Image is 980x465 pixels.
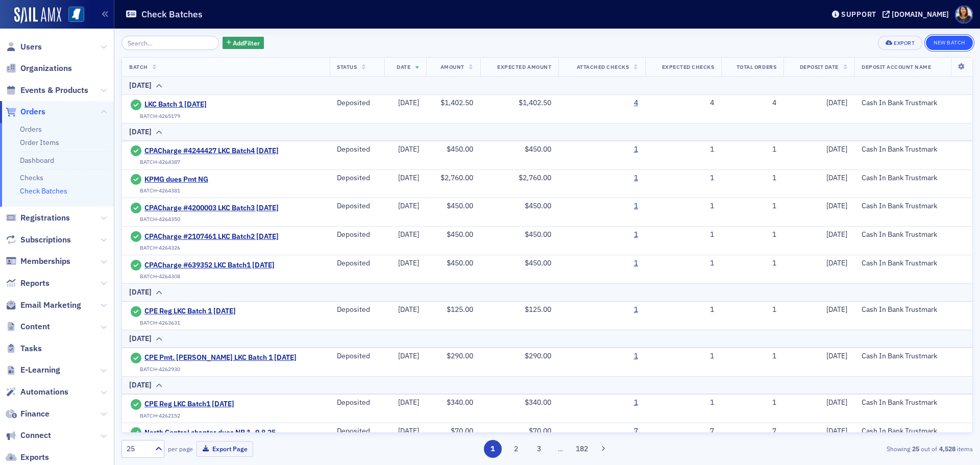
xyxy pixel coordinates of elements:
[6,452,49,463] a: Exports
[121,36,219,50] input: Search…
[223,37,264,50] button: AddFilter
[6,321,50,332] a: Content
[447,144,473,154] span: $450.00
[337,63,357,70] span: Status
[862,427,965,436] div: Cash In Bank Trustmark
[529,426,551,435] span: $70.00
[398,98,419,107] span: [DATE]
[127,444,149,454] div: 25
[634,352,638,361] a: 1
[525,305,551,314] span: $125.00
[497,63,551,70] span: Expected Amount
[20,278,50,289] span: Reports
[337,352,377,361] div: Deposited
[197,441,253,457] button: Export Page
[337,305,377,314] div: Deposited
[140,113,180,119] div: BATCH-4265179
[634,427,638,436] a: 7
[862,305,965,314] div: Cash In Bank Trustmark
[129,63,148,70] span: Batch
[6,408,50,420] a: Finance
[634,230,638,239] a: 1
[652,99,715,108] div: 4
[892,10,949,19] div: [DOMAIN_NAME]
[144,232,279,241] span: CPACharge #2107461 LKC Batch2 [DATE]
[337,174,377,183] div: Deposited
[140,273,180,280] div: BATCH-4264308
[6,364,60,376] a: E-Learning
[20,63,72,74] span: Organizations
[144,204,279,213] a: CPACharge #4200003 LKC Batch3 [DATE]
[728,259,776,268] div: 1
[826,398,847,407] span: [DATE]
[398,201,419,210] span: [DATE]
[652,230,715,239] div: 1
[519,98,551,107] span: $1,402.50
[728,230,776,239] div: 1
[14,7,61,23] img: SailAMX
[20,386,68,398] span: Automations
[144,353,297,362] a: CPE Pmt. [PERSON_NAME] LKC Batch 1 [DATE]
[398,426,419,435] span: [DATE]
[862,259,965,268] div: Cash In Bank Trustmark
[826,144,847,154] span: [DATE]
[634,202,638,211] a: 1
[652,398,715,407] div: 1
[878,36,922,50] button: Export
[20,41,42,53] span: Users
[6,106,45,117] a: Orders
[129,127,152,137] div: [DATE]
[6,234,71,246] a: Subscriptions
[826,201,847,210] span: [DATE]
[910,444,921,453] strong: 25
[447,305,473,314] span: $125.00
[728,145,776,154] div: 1
[20,234,71,246] span: Subscriptions
[337,230,377,239] div: Deposited
[652,145,715,154] div: 1
[883,11,952,18] button: [DOMAIN_NAME]
[20,300,81,311] span: Email Marketing
[20,212,70,224] span: Registrations
[530,440,548,458] button: 3
[398,144,419,154] span: [DATE]
[144,428,276,437] a: North Central chapter dues NB 1 -9.8.25
[553,444,568,453] span: …
[634,174,638,183] a: 1
[440,173,473,182] span: $2,760.00
[398,398,419,407] span: [DATE]
[20,408,50,420] span: Finance
[652,174,715,183] div: 1
[728,398,776,407] div: 1
[447,230,473,239] span: $450.00
[6,41,42,53] a: Users
[728,99,776,108] div: 4
[519,173,551,182] span: $2,760.00
[140,216,180,223] div: BATCH-4264350
[144,307,237,316] span: CPE Reg LKC Batch 1 [DATE]
[6,85,88,96] a: Events & Products
[140,366,180,373] div: BATCH-4262930
[129,287,152,298] div: [DATE]
[140,244,180,251] div: BATCH-4264326
[937,444,957,453] strong: 4,528
[20,256,70,267] span: Memberships
[68,7,84,22] img: SailAMX
[144,400,237,409] span: CPE Reg LKC Batch1 [DATE]
[926,37,973,46] a: New Batch
[525,144,551,154] span: $450.00
[6,430,51,441] a: Connect
[926,36,973,50] button: New Batch
[6,63,72,74] a: Organizations
[337,145,377,154] div: Deposited
[525,258,551,267] span: $450.00
[447,201,473,210] span: $450.00
[141,8,203,20] h1: Check Batches
[862,145,965,154] div: Cash In Bank Trustmark
[507,440,525,458] button: 2
[144,146,279,156] a: CPACharge #4244427 LKC Batch4 [DATE]
[728,427,776,436] div: 7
